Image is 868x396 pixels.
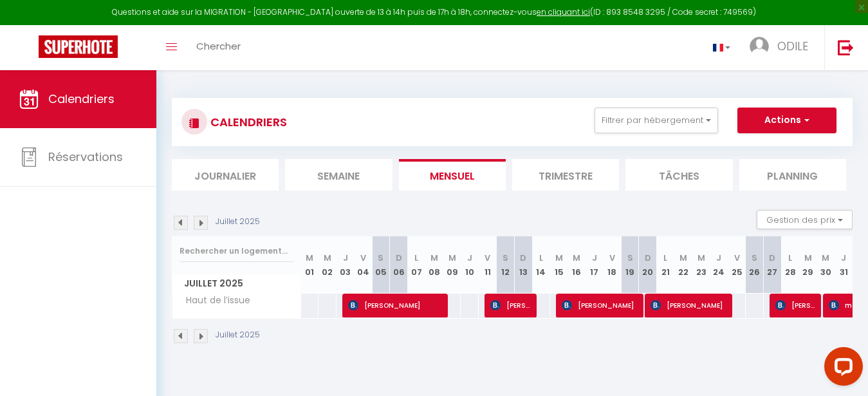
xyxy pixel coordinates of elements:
[512,159,619,191] li: Trimestre
[663,252,667,264] abbr: L
[835,236,853,294] th: 31
[757,210,853,229] button: Gestion des prix
[396,252,402,264] abbr: D
[48,149,123,165] span: Réservations
[777,38,808,54] span: ODILE
[716,252,721,264] abbr: J
[337,236,355,294] th: 03
[48,91,115,107] span: Calendriers
[216,329,260,341] p: Juillet 2025
[39,35,118,58] img: Super Booking
[674,236,692,294] th: 22
[764,236,782,294] th: 27
[750,37,769,56] img: ...
[841,252,846,264] abbr: J
[443,236,461,294] th: 09
[207,108,287,137] h3: CALENDRIERS
[319,236,337,294] th: 02
[485,252,490,264] abbr: V
[592,252,597,264] abbr: J
[390,236,408,294] th: 06
[196,39,241,53] span: Chercher
[639,236,657,294] th: 20
[822,252,829,264] abbr: M
[746,236,764,294] th: 26
[539,252,543,264] abbr: L
[814,342,868,396] iframe: LiveChat chat widget
[739,159,846,191] li: Planning
[174,294,254,308] span: Haut de l’issue
[651,293,728,317] span: [PERSON_NAME]
[697,252,705,264] abbr: M
[216,216,260,228] p: Juillet 2025
[461,236,479,294] th: 10
[710,236,728,294] th: 24
[737,108,836,133] button: Actions
[180,240,293,263] input: Rechercher un logement...
[627,252,633,264] abbr: S
[514,236,532,294] th: 13
[625,159,732,191] li: Tâches
[609,252,615,264] abbr: V
[343,252,348,264] abbr: J
[775,293,817,317] span: [PERSON_NAME]
[490,293,532,317] span: [PERSON_NAME]
[306,252,313,264] abbr: M
[172,159,279,191] li: Journalier
[799,236,817,294] th: 29
[562,293,640,317] span: [PERSON_NAME]
[532,236,550,294] th: 14
[586,236,604,294] th: 17
[595,108,718,133] button: Filtrer par hébergement
[301,236,319,294] th: 01
[604,236,622,294] th: 18
[324,252,331,264] abbr: M
[372,236,390,294] th: 05
[354,236,372,294] th: 04
[788,252,792,264] abbr: L
[467,252,472,264] abbr: J
[692,236,710,294] th: 23
[657,236,675,294] th: 21
[752,252,757,264] abbr: S
[407,236,425,294] th: 07
[838,39,854,55] img: logout
[537,6,590,17] a: en cliquant ici
[804,252,812,264] abbr: M
[503,252,508,264] abbr: S
[479,236,497,294] th: 11
[520,252,526,264] abbr: D
[172,274,300,293] span: Juillet 2025
[817,236,835,294] th: 30
[378,252,383,264] abbr: S
[573,252,580,264] abbr: M
[679,252,687,264] abbr: M
[769,252,775,264] abbr: D
[285,159,392,191] li: Semaine
[414,252,418,264] abbr: L
[734,252,740,264] abbr: V
[425,236,443,294] th: 08
[348,293,444,317] span: [PERSON_NAME]
[728,236,746,294] th: 25
[781,236,799,294] th: 28
[399,159,506,191] li: Mensuel
[448,252,456,264] abbr: M
[568,236,586,294] th: 16
[645,252,651,264] abbr: D
[360,252,366,264] abbr: V
[550,236,568,294] th: 15
[430,252,438,264] abbr: M
[555,252,563,264] abbr: M
[187,25,250,70] a: Chercher
[497,236,515,294] th: 12
[621,236,639,294] th: 19
[740,25,824,70] a: ... ODILE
